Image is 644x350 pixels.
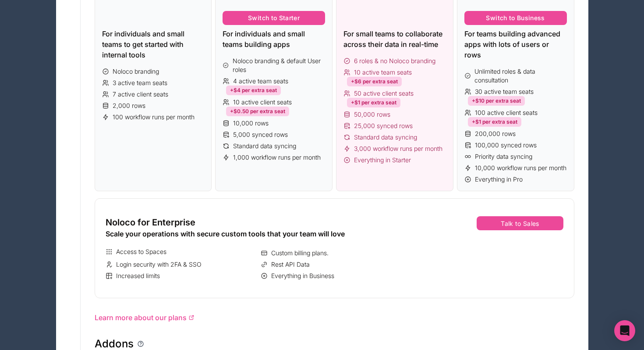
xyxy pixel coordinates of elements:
span: 4 active team seats [233,77,288,86]
div: +$10 per extra seat [468,96,525,106]
a: Learn more about our plans [95,312,574,323]
span: Everything in Business [271,271,334,280]
span: 1,000 workflow runs per month [233,153,321,162]
span: 6 roles & no Noloco branding [354,57,435,65]
button: Talk to Sales [477,216,563,230]
span: Access to Spaces [116,247,166,256]
span: 50 active client seats [354,89,414,98]
button: Switch to Starter [223,11,325,25]
div: Open Intercom Messenger [614,320,635,341]
span: Learn more about our plans [95,312,187,323]
span: Noloco for Enterprise [106,216,195,229]
span: 10 active team seats [354,68,412,77]
span: Custom billing plans. [271,249,329,257]
button: Switch to Business [464,11,567,25]
span: 10,000 workflow runs per month [475,164,566,172]
span: Standard data syncing [233,142,296,150]
span: 100 active client seats [475,108,538,117]
div: For individuals and small teams to get started with internal tools [102,29,205,60]
span: 2,000 rows [113,101,145,110]
span: 3,000 workflow runs per month [354,144,442,153]
div: For teams building advanced apps with lots of users or rows [464,29,567,60]
span: 100 workflow runs per month [113,113,195,121]
span: Unlimited roles & data consultation [474,67,566,85]
div: +$4 per extra seat [226,86,281,95]
div: Scale your operations with secure custom tools that your team will love [106,229,413,239]
span: 3 active team seats [113,79,167,87]
span: 25,000 synced rows [354,121,413,130]
span: Increased limits [116,271,160,280]
div: +$6 per extra seat [347,77,402,86]
div: +$0.50 per extra seat [226,107,289,116]
div: For individuals and small teams building apps [223,29,325,50]
span: Noloco branding [113,67,159,76]
div: For small teams to collaborate across their data in real-time [343,29,446,50]
span: Rest API Data [271,260,310,269]
span: Noloco branding & default User roles [233,57,325,74]
span: Standard data syncing [354,133,417,142]
span: Everything in Pro [475,175,523,184]
span: 7 active client seats [113,90,168,99]
span: Priority data syncing [475,152,532,161]
span: 50,000 rows [354,110,390,119]
span: 30 active team seats [475,87,534,96]
div: +$1 per extra seat [468,117,521,127]
span: 10 active client seats [233,98,292,107]
span: 200,000 rows [475,129,516,138]
span: Everything in Starter [354,156,411,164]
span: 5,000 synced rows [233,130,288,139]
span: 10,000 rows [233,119,269,128]
span: Login security with 2FA & SSO [116,260,202,269]
span: 100,000 synced rows [475,141,537,150]
div: +$1 per extra seat [347,98,400,107]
